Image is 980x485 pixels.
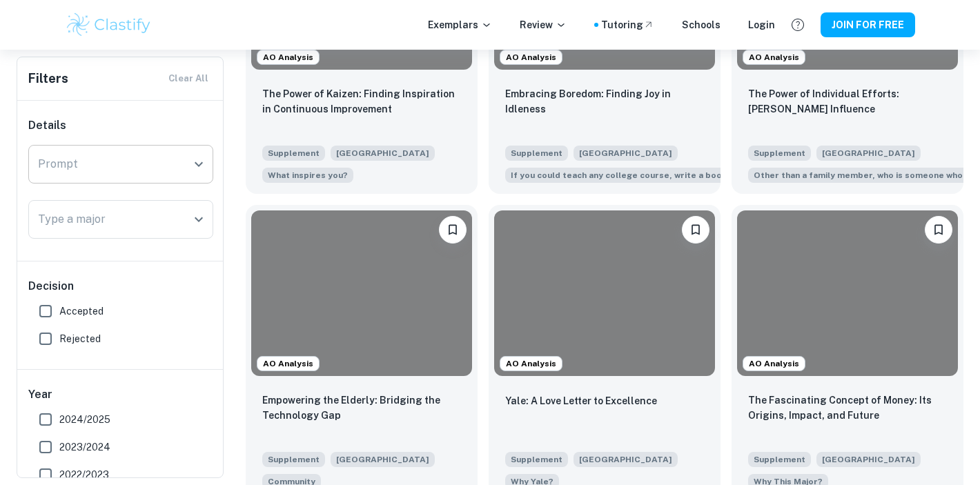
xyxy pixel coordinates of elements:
[257,357,319,370] span: AO Analysis
[189,155,208,174] button: Open
[601,17,654,32] a: Tutoring
[189,210,208,229] button: Open
[262,452,325,467] span: Supplement
[257,51,319,63] span: AO Analysis
[59,331,101,346] span: Rejected
[262,393,461,423] p: Empowering the Elderly: Bridging the Technology Gap
[743,51,805,63] span: AO Analysis
[59,467,109,482] span: 2022/2023
[821,12,915,37] button: JOIN FOR FREE
[816,146,921,161] span: [GEOGRAPHIC_DATA]
[511,169,818,181] span: If you could teach any college course, write a book, or create an original
[505,452,568,467] span: Supplement
[682,216,709,244] button: Please log in to bookmark exemplars
[262,86,461,117] p: The Power of Kaizen: Finding Inspiration in Continuous Improvement
[262,166,353,183] span: What inspires you?
[748,17,775,32] a: Login
[59,304,104,319] span: Accepted
[748,86,947,117] p: The Power of Individual Efforts: Bill Clinton's Influence
[500,51,562,63] span: AO Analysis
[786,13,810,37] button: Help and Feedback
[748,146,811,161] span: Supplement
[439,216,467,244] button: Please log in to bookmark exemplars
[28,278,213,295] h6: Decision
[28,386,213,403] h6: Year
[574,452,678,467] span: [GEOGRAPHIC_DATA]
[925,216,952,244] button: Please log in to bookmark exemplars
[500,357,562,370] span: AO Analysis
[505,166,823,183] span: If you could teach any college course, write a book, or create an original piece of art of any ki...
[28,69,68,88] h6: Filters
[262,146,325,161] span: Supplement
[505,393,657,408] p: Yale: A Love Letter to Excellence
[28,117,213,134] h6: Details
[748,452,811,467] span: Supplement
[428,17,492,32] p: Exemplars
[268,169,348,181] span: What inspires you?
[505,86,704,117] p: Embracing Boredom: Finding Joy in Idleness
[331,452,435,467] span: [GEOGRAPHIC_DATA]
[520,17,567,32] p: Review
[682,17,721,32] a: Schools
[65,11,153,39] img: Clastify logo
[59,439,110,455] span: 2023/2024
[743,357,805,370] span: AO Analysis
[816,452,921,467] span: [GEOGRAPHIC_DATA]
[59,412,110,427] span: 2024/2025
[331,146,435,161] span: [GEOGRAPHIC_DATA]
[574,146,678,161] span: [GEOGRAPHIC_DATA]
[748,393,947,423] p: The Fascinating Concept of Money: Its Origins, Impact, and Future
[505,146,568,161] span: Supplement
